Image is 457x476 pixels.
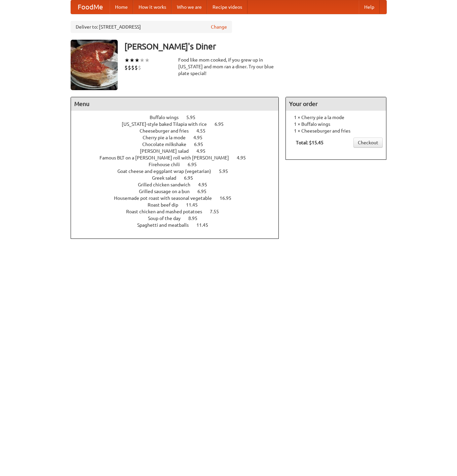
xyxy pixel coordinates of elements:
span: 6.95 [194,142,210,147]
span: Soup of the day [148,216,187,221]
span: 6.95 [197,189,213,194]
a: Cheeseburger and fries 4.55 [140,128,218,134]
a: Who we are [172,0,207,14]
a: [PERSON_NAME] salad 4.95 [140,148,218,154]
li: $ [131,64,135,71]
span: 4.95 [237,155,253,160]
li: ★ [145,57,150,64]
span: Roast beef dip [148,202,185,208]
a: Famous BLT on a [PERSON_NAME] roll with [PERSON_NAME] 4.95 [100,155,258,160]
b: Total: $15.45 [296,140,323,145]
li: ★ [135,57,140,64]
li: ★ [140,57,145,64]
span: Firehouse chili [149,162,187,167]
a: Roast chicken and mashed potatoes 7.55 [126,209,231,214]
a: Checkout [353,138,383,148]
a: Recipe videos [207,0,247,14]
span: [US_STATE]-style baked Tilapia with rice [122,121,214,127]
a: Cherry pie a la mode 4.95 [143,135,215,140]
li: $ [124,64,128,71]
a: Housemade pot roast with seasonal vegetable 16.95 [114,195,244,201]
a: Home [110,0,133,14]
span: 4.95 [193,135,209,140]
span: 6.95 [184,175,200,181]
span: 5.95 [219,169,235,174]
span: 6.95 [188,162,203,167]
span: Buffalo wings [150,115,185,120]
span: Housemade pot roast with seasonal vegetable [114,195,219,201]
span: Greek salad [152,175,183,181]
a: Change [211,24,227,30]
li: $ [128,64,131,71]
span: 7.55 [210,209,226,214]
span: Grilled chicken sandwich [138,182,197,187]
a: [US_STATE]-style baked Tilapia with rice 6.95 [122,121,236,127]
a: Grilled sausage on a bun 6.95 [139,189,219,194]
img: angular.jpg [71,40,118,90]
span: Roast chicken and mashed potatoes [126,209,209,214]
li: $ [138,64,141,71]
span: Famous BLT on a [PERSON_NAME] roll with [PERSON_NAME] [100,155,236,160]
span: 4.95 [196,148,212,154]
li: 1 × Cherry pie a la mode [289,114,383,121]
span: Spaghetti and meatballs [137,222,195,228]
a: Chocolate milkshake 6.95 [142,142,216,147]
span: 6.95 [215,121,230,127]
a: Goat cheese and eggplant wrap (vegetarian) 5.95 [117,169,240,174]
a: FoodMe [71,0,110,14]
li: 1 × Buffalo wings [289,121,383,127]
h4: Menu [71,97,279,111]
li: ★ [129,57,135,64]
a: How it works [133,0,172,14]
a: Grilled chicken sandwich 4.95 [138,182,220,187]
span: 8.95 [188,216,204,221]
span: 11.45 [196,222,215,228]
span: Goat cheese and eggplant wrap (vegetarian) [117,169,218,174]
span: Chocolate milkshake [142,142,193,147]
a: Spaghetti and meatballs 11.45 [137,222,221,228]
a: Buffalo wings 5.95 [150,115,208,120]
span: 4.95 [198,182,214,187]
a: Firehouse chili 6.95 [149,162,209,167]
span: 11.45 [186,202,204,208]
h3: [PERSON_NAME]'s Diner [124,40,387,53]
span: Cherry pie a la mode [143,135,192,140]
span: [PERSON_NAME] salad [140,148,195,154]
span: 5.95 [186,115,202,120]
a: Roast beef dip 11.45 [148,202,210,208]
li: $ [135,64,138,71]
span: Grilled sausage on a bun [139,189,196,194]
a: Soup of the day 8.95 [148,216,210,221]
div: Deliver to: [STREET_ADDRESS] [71,21,232,33]
a: Greek salad 6.95 [152,175,205,181]
h4: Your order [286,97,386,111]
span: 4.55 [196,128,212,134]
a: Help [359,0,380,14]
span: 16.95 [220,195,238,201]
div: Food like mom cooked, if you grew up in [US_STATE] and mom ran a diner. Try our blue plate special! [178,57,279,77]
li: ★ [124,57,129,64]
li: 1 × Cheeseburger and fries [289,127,383,134]
span: Cheeseburger and fries [140,128,195,134]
